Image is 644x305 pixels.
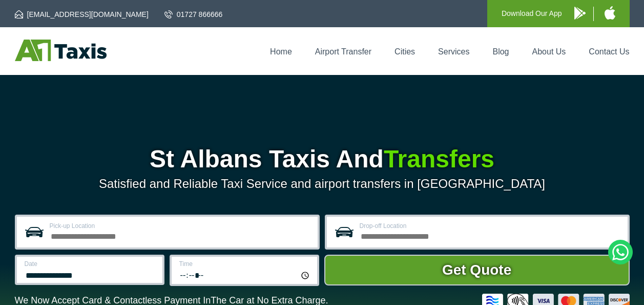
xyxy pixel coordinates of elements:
[502,7,562,20] p: Download Our App
[315,47,371,56] a: Airport Transfer
[589,47,629,56] a: Contact Us
[394,47,415,56] a: Cities
[324,255,630,285] button: Get Quote
[532,47,566,56] a: About Us
[15,9,149,20] a: [EMAIL_ADDRESS][DOMAIN_NAME]
[50,223,311,229] label: Pick-up Location
[270,47,292,56] a: Home
[15,177,630,191] p: Satisfied and Reliable Taxi Service and airport transfers in [GEOGRAPHIC_DATA]
[492,47,509,56] a: Blog
[438,47,469,56] a: Services
[574,7,586,20] img: A1 Taxis Android App
[179,261,311,267] label: Time
[15,40,107,61] img: A1 Taxis St Albans LTD
[25,261,156,267] label: Date
[360,223,621,229] label: Drop-off Location
[605,6,615,20] img: A1 Taxis iPhone App
[15,147,630,171] h1: St Albans Taxis And
[164,9,223,20] a: 01727 866666
[384,145,494,173] span: Transfers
